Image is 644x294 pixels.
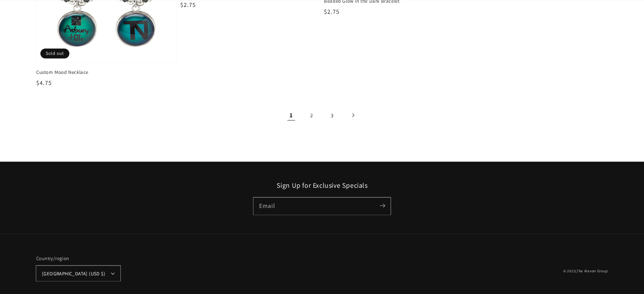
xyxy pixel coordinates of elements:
a: The Alexon Group [577,268,608,273]
small: © 2025, [563,268,608,273]
h2: Country/region [36,254,120,262]
button: Subscribe [374,197,391,214]
a: Page 2 [303,107,320,123]
h2: Sign Up for Exclusive Specials [36,181,608,189]
span: Custom Mood Necklace [36,69,176,76]
a: Next page [344,107,361,123]
span: Page 1 [283,107,300,123]
a: Page 3 [324,107,341,123]
nav: Pagination [36,107,608,123]
span: $4.75 [36,79,52,87]
span: $2.75 [324,8,340,16]
span: $2.75 [180,1,196,9]
span: Sold out [40,48,69,58]
button: [GEOGRAPHIC_DATA] (USD $) [36,265,120,281]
